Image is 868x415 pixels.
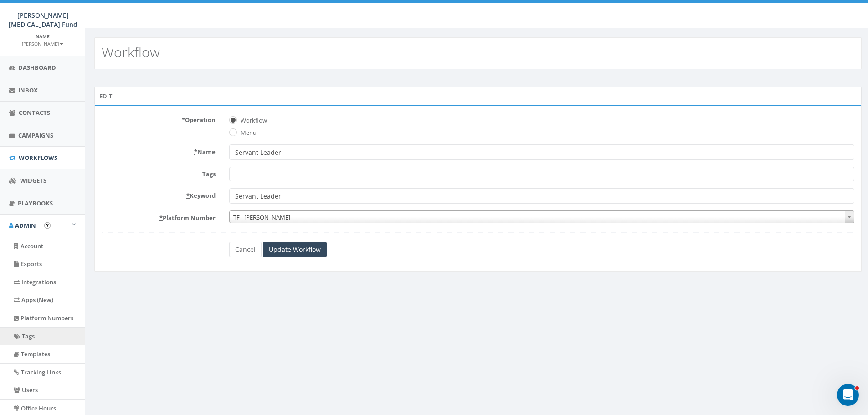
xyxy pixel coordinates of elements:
[95,188,222,200] label: Keyword
[15,221,36,230] span: Admin
[194,148,197,156] abbr: required
[95,210,222,222] label: Platform Number
[20,176,46,184] span: Widgets
[230,211,854,224] span: TF - Kay Yow
[9,11,77,29] span: [PERSON_NAME] [MEDICAL_DATA] Fund
[229,242,262,257] a: Cancel
[95,167,222,179] label: Tags
[18,199,53,207] span: Playbooks
[18,86,38,94] span: Inbox
[22,41,63,47] small: [PERSON_NAME]
[837,384,859,406] iframe: Intercom live chat
[238,128,257,138] label: Menu
[22,39,63,47] a: [PERSON_NAME]
[18,63,56,72] span: Dashboard
[94,87,862,105] div: Edit
[18,131,53,139] span: Campaigns
[19,154,57,162] span: Workflows
[186,191,190,200] abbr: required
[182,116,185,124] abbr: required
[44,222,51,229] button: Open In-App Guide
[238,116,267,125] label: Workflow
[95,113,222,124] label: Operation
[36,33,50,40] small: Name
[229,210,854,223] span: TF - Kay Yow
[159,214,163,222] abbr: required
[19,108,50,117] span: Contacts
[95,144,222,156] label: Name
[263,242,327,257] input: Update Workflow
[232,169,236,178] textarea: Search
[102,45,160,60] h2: Workflow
